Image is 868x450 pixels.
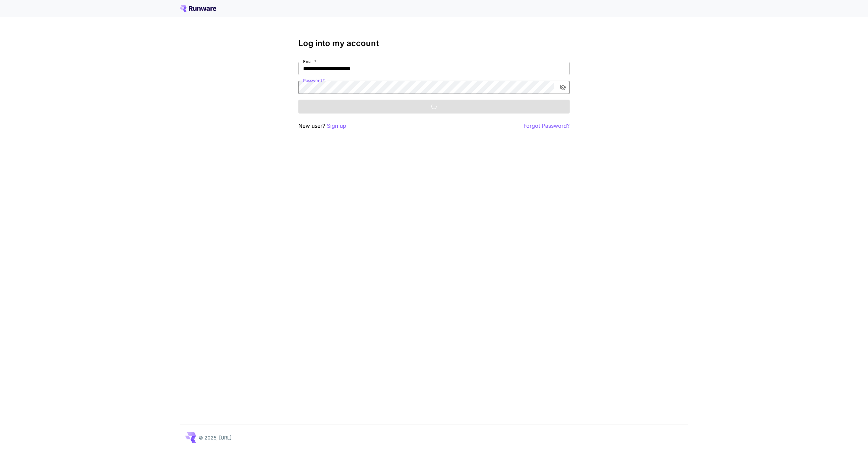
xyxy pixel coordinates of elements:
[199,434,232,441] p: © 2025, [URL]
[303,59,316,64] label: Email
[298,122,346,130] p: New user?
[557,81,569,94] button: toggle password visibility
[524,122,570,130] button: Forgot Password?
[298,39,570,48] h3: Log into my account
[303,78,325,83] label: Password
[327,122,346,130] button: Sign up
